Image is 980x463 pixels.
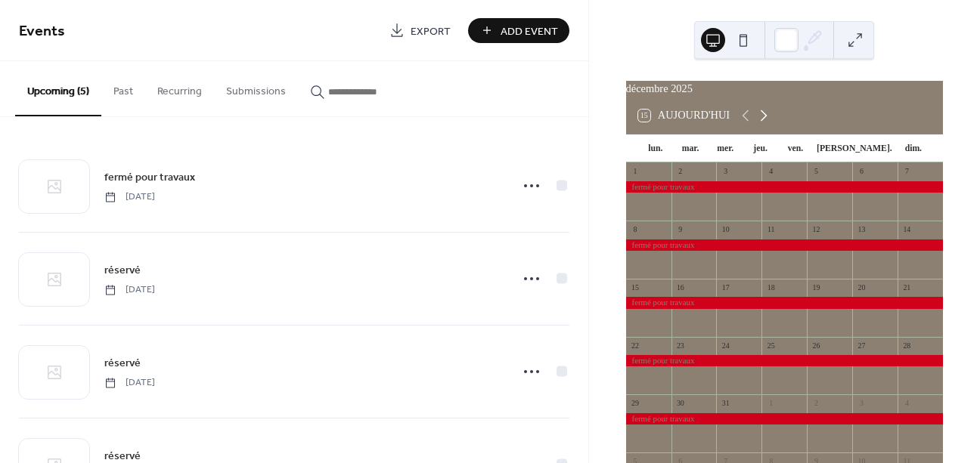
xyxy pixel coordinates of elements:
div: 30 [675,399,686,409]
div: 24 [721,341,731,351]
div: 3 [721,167,731,177]
div: fermé pour travaux [626,355,943,366]
div: [PERSON_NAME]. [813,134,896,163]
div: 10 [721,224,731,235]
div: lun. [638,134,673,163]
div: 8 [630,224,640,235]
div: 27 [857,341,867,351]
div: 3 [857,399,867,409]
div: 20 [857,282,867,293]
button: Upcoming (5) [15,61,101,116]
button: Submissions [214,61,298,115]
span: [DATE] [104,376,155,390]
span: [DATE] [104,283,155,297]
span: Export [411,23,451,39]
div: 22 [630,341,640,351]
div: 13 [857,224,867,235]
div: mer. [708,134,743,163]
div: ven. [778,134,813,163]
a: réservé [104,261,141,279]
span: Add Event [501,23,558,39]
a: réservé [104,354,141,372]
span: fermé pour travaux [104,170,195,186]
div: 16 [675,282,686,293]
span: réservé [104,356,141,372]
div: fermé pour travaux [626,297,943,308]
div: 19 [811,282,822,293]
div: 7 [901,167,912,177]
div: 6 [857,167,867,177]
a: fermé pour travaux [104,168,195,186]
div: 1 [630,167,640,177]
div: 31 [721,399,731,409]
div: 2 [811,399,822,409]
div: 2 [675,167,686,177]
div: 18 [766,282,777,293]
div: dim. [896,134,931,163]
button: Recurring [145,61,214,115]
div: 15 [630,282,640,293]
div: 28 [901,341,912,351]
div: 29 [630,399,640,409]
div: 26 [811,341,822,351]
div: fermé pour travaux [626,181,943,193]
div: 1 [766,399,777,409]
span: réservé [104,263,141,279]
button: Past [101,61,145,115]
span: [DATE] [104,190,155,204]
div: 5 [811,167,822,177]
div: 23 [675,341,686,351]
div: fermé pour travaux [626,239,943,251]
span: Events [19,17,65,46]
a: Export [378,18,462,43]
div: 9 [675,224,686,235]
div: 4 [766,167,777,177]
div: 11 [766,224,777,235]
div: 21 [901,282,912,293]
div: jeu. [743,134,777,163]
div: 17 [721,282,731,293]
div: 4 [901,399,912,409]
div: mar. [673,134,708,163]
div: fermé pour travaux [626,413,943,424]
div: 25 [766,341,777,351]
button: Add Event [468,18,569,43]
div: 14 [901,224,912,235]
div: décembre 2025 [626,81,943,97]
button: 15Aujourd'hui [633,106,736,125]
div: 12 [811,224,822,235]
